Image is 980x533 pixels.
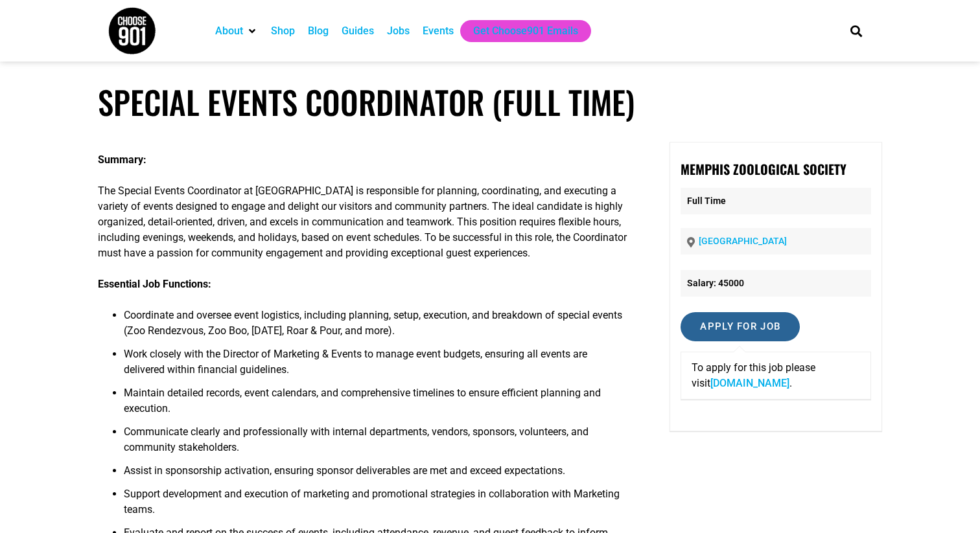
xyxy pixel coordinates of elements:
li: Assist in sponsorship activation, ensuring sponsor deliverables are met and exceed expectations. [124,463,631,486]
a: Blog [308,23,329,39]
li: Work closely with the Director of Marketing & Events to manage event budgets, ensuring all events... [124,346,631,385]
li: Support development and execution of marketing and promotional strategies in collaboration with M... [124,486,631,525]
a: Jobs [387,23,410,39]
a: Events [423,23,454,39]
a: Shop [271,23,295,39]
p: To apply for this job please visit . [692,360,859,391]
a: Guides [342,23,374,39]
div: About [209,20,264,42]
h1: Special Events Coordinator (Full Time) [98,83,882,121]
input: Apply for job [681,312,800,341]
strong: Memphis Zoological Society [681,159,846,179]
strong: Essential Job Functions: [98,278,211,290]
li: Salary: 45000 [681,270,870,297]
li: Coordinate and oversee event logistics, including planning, setup, execution, and breakdown of sp... [124,308,631,346]
p: Full Time [681,188,870,214]
p: The Special Events Coordinator at [GEOGRAPHIC_DATA] is responsible for planning, coordinating, an... [98,183,631,261]
strong: Summary: [98,153,146,166]
a: [DOMAIN_NAME] [710,377,789,389]
li: Maintain detailed records, event calendars, and comprehensive timelines to ensure efficient plann... [124,385,631,424]
a: Get Choose901 Emails [473,23,578,39]
div: Search [846,20,867,41]
a: About [215,23,243,39]
a: [GEOGRAPHIC_DATA] [699,236,787,246]
li: Communicate clearly and professionally with internal departments, vendors, sponsors, volunteers, ... [124,424,631,463]
nav: Main nav [209,20,828,42]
